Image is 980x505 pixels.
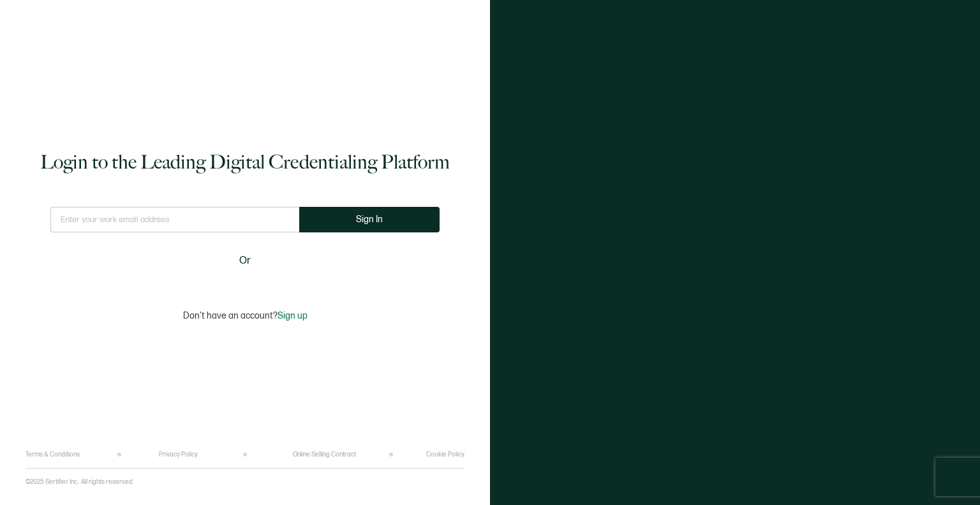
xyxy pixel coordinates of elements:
a: Terms & Conditions [26,451,80,458]
span: Sign up [278,310,308,321]
h1: Login to the Leading Digital Credentialing Platform [40,149,450,175]
a: Privacy Policy [159,451,198,458]
input: Enter your work email address [50,207,299,232]
span: Or [239,253,251,269]
p: Don't have an account? [183,310,308,321]
button: Sign In [299,207,440,232]
a: Cookie Policy [426,451,464,458]
span: Sign In [356,215,383,224]
p: ©2025 Sertifier Inc.. All rights reserved. [26,478,134,486]
a: Online Selling Contract [293,451,356,458]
